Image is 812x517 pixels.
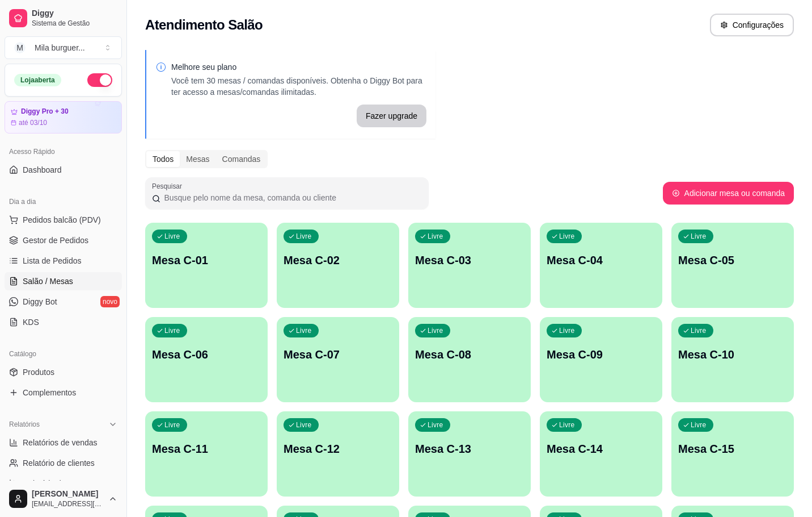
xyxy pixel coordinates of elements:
a: Lista de Pedidos [5,252,122,270]
button: Select a team [5,36,122,59]
p: Livre [559,232,575,241]
p: Livre [428,326,443,335]
span: Complementos [23,387,76,398]
a: KDS [5,313,122,331]
div: Mesas [180,151,215,167]
p: Mesa C-02 [284,252,392,268]
button: LivreMesa C-14 [540,411,662,497]
input: Pesquisar [160,192,422,203]
a: Diggy Botnovo [5,293,122,311]
p: Mesa C-10 [678,347,787,362]
p: Livre [428,420,443,430]
span: Lista de Pedidos [23,255,82,266]
div: Comandas [216,151,267,167]
span: Diggy Bot [23,296,57,307]
span: Relatórios de vendas [23,437,98,448]
span: Gestor de Pedidos [23,235,88,246]
span: M [14,42,26,53]
span: Relatório de clientes [23,457,95,469]
a: Relatório de mesas [5,474,122,493]
p: Mesa C-04 [547,252,655,268]
p: Livre [164,326,180,335]
span: Relatórios [9,420,40,429]
button: LivreMesa C-01 [145,223,268,308]
div: Loja aberta [14,74,61,86]
p: Livre [691,420,707,430]
button: Fazer upgrade [357,105,426,127]
p: Mesa C-06 [152,347,261,362]
div: Acesso Rápido [5,143,122,161]
label: Pesquisar [152,181,186,191]
button: LivreMesa C-05 [671,223,794,308]
button: LivreMesa C-02 [277,223,399,308]
p: Livre [691,232,707,241]
span: [EMAIL_ADDRESS][DOMAIN_NAME] [32,499,104,508]
p: Mesa C-11 [152,441,261,457]
a: Complementos [5,383,122,402]
button: LivreMesa C-13 [408,411,531,497]
span: Salão / Mesas [23,276,73,287]
span: Diggy [32,9,117,19]
button: LivreMesa C-03 [408,223,531,308]
p: Melhore seu plano [171,61,426,73]
p: Mesa C-14 [547,441,655,457]
span: Relatório de mesas [23,478,91,489]
p: Livre [296,326,312,335]
button: LivreMesa C-10 [671,317,794,402]
button: LivreMesa C-12 [277,411,399,497]
a: Relatórios de vendas [5,433,122,452]
p: Livre [428,232,443,241]
span: [PERSON_NAME] [32,489,104,499]
p: Livre [164,232,180,241]
p: Mesa C-03 [415,252,524,268]
button: LivreMesa C-07 [277,317,399,402]
a: DiggySistema de Gestão [5,5,122,32]
span: Pedidos balcão (PDV) [23,214,101,226]
span: KDS [23,316,39,328]
p: Mesa C-12 [284,441,392,457]
button: LivreMesa C-04 [540,223,662,308]
p: Livre [691,326,707,335]
a: Salão / Mesas [5,272,122,290]
p: Mesa C-05 [678,252,787,268]
button: Adicionar mesa ou comanda [663,182,794,205]
button: LivreMesa C-15 [671,411,794,497]
div: Mila burguer ... [35,42,85,53]
p: Mesa C-07 [284,347,392,362]
div: Catálogo [5,345,122,363]
button: LivreMesa C-08 [408,317,531,402]
a: Relatório de clientes [5,454,122,472]
p: Você tem 30 mesas / comandas disponíveis. Obtenha o Diggy Bot para ter acesso a mesas/comandas il... [171,75,426,98]
p: Livre [164,420,180,430]
p: Mesa C-15 [678,441,787,457]
span: Sistema de Gestão [32,19,117,28]
p: Mesa C-09 [547,347,655,362]
button: Configurações [710,14,794,36]
article: Diggy Pro + 30 [21,107,69,116]
h2: Atendimento Salão [145,16,263,34]
p: Mesa C-08 [415,347,524,362]
p: Mesa C-01 [152,252,261,268]
p: Livre [559,326,575,335]
a: Diggy Pro + 30até 03/10 [5,101,122,134]
div: Todos [146,151,180,167]
a: Gestor de Pedidos [5,231,122,249]
button: LivreMesa C-09 [540,317,662,402]
button: Alterar Status [87,73,112,87]
p: Livre [296,420,312,430]
article: até 03/10 [19,118,47,127]
span: Produtos [23,366,54,378]
a: Dashboard [5,161,122,179]
div: Dia a dia [5,193,122,211]
p: Livre [559,420,575,430]
a: Produtos [5,363,122,381]
button: Pedidos balcão (PDV) [5,211,122,229]
button: LivreMesa C-06 [145,317,268,402]
p: Livre [296,232,312,241]
p: Mesa C-13 [415,441,524,457]
button: [PERSON_NAME][EMAIL_ADDRESS][DOMAIN_NAME] [5,485,122,512]
span: Dashboard [23,164,62,176]
button: LivreMesa C-11 [145,411,268,497]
